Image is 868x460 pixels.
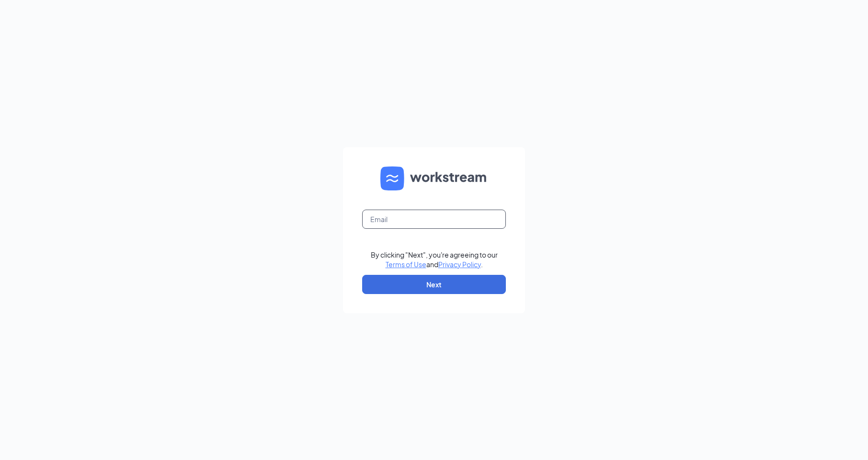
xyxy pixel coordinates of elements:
a: Privacy Policy [438,260,481,269]
button: Next [362,275,506,294]
div: By clicking "Next", you're agreeing to our and . [371,250,498,269]
input: Email [362,210,506,229]
a: Terms of Use [386,260,426,269]
img: WS logo and Workstream text [380,166,488,190]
